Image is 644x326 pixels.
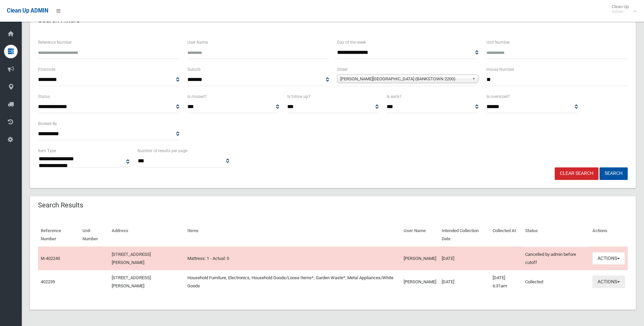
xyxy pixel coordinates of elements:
th: User Name [401,223,439,247]
label: Status [38,93,50,100]
label: Reference Number [38,39,72,46]
td: [PERSON_NAME] [401,270,439,293]
th: Items [185,223,401,247]
th: Collected At [490,223,523,247]
a: [STREET_ADDRESS][PERSON_NAME] [112,275,151,288]
small: Admin [612,9,629,14]
label: User Name [187,39,208,46]
th: Address [109,223,184,247]
label: Is follow up? [287,93,310,100]
label: Unit Number [486,39,510,46]
label: Day of the week [337,39,366,46]
td: [DATE] [439,270,490,293]
label: Number of results per page [137,147,187,155]
td: Cancelled by admin before cutoff [522,247,590,270]
th: Intended Collection Date [439,223,490,247]
td: [PERSON_NAME] [401,247,439,270]
td: [DATE] [439,247,490,270]
a: 402239 [41,279,55,284]
td: Collected [522,270,590,293]
label: Street [337,66,348,73]
td: Mattress: 1 - Actual: 0 [185,247,401,270]
span: [PERSON_NAME][GEOGRAPHIC_DATA] (BANKSTOWN 2200) [340,75,469,83]
th: Status [522,223,590,247]
label: Suburb [187,66,201,73]
th: Unit Number [80,223,109,247]
label: Is oversized? [486,93,510,100]
a: M-402240 [41,256,60,261]
td: [DATE] 6:31am [490,270,523,293]
label: Postcode [38,66,55,73]
label: Item Type [38,147,56,155]
label: Is missed? [187,93,207,100]
span: Clean Up [608,4,636,14]
th: Actions [590,223,628,247]
a: Clear Search [555,167,599,180]
label: Is early? [387,93,402,100]
button: Search [600,167,628,180]
span: Clean Up ADMIN [7,7,48,14]
th: Reference Number [38,223,80,247]
button: Actions [592,276,625,288]
label: House Number [486,66,514,73]
header: Search Results [30,199,91,212]
label: Booked By [38,120,57,127]
button: Actions [592,252,625,265]
a: [STREET_ADDRESS][PERSON_NAME] [112,252,151,265]
td: Household Furniture, Electronics, Household Goods/Loose Items*, Garden Waste*, Metal Appliances/W... [185,270,401,293]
